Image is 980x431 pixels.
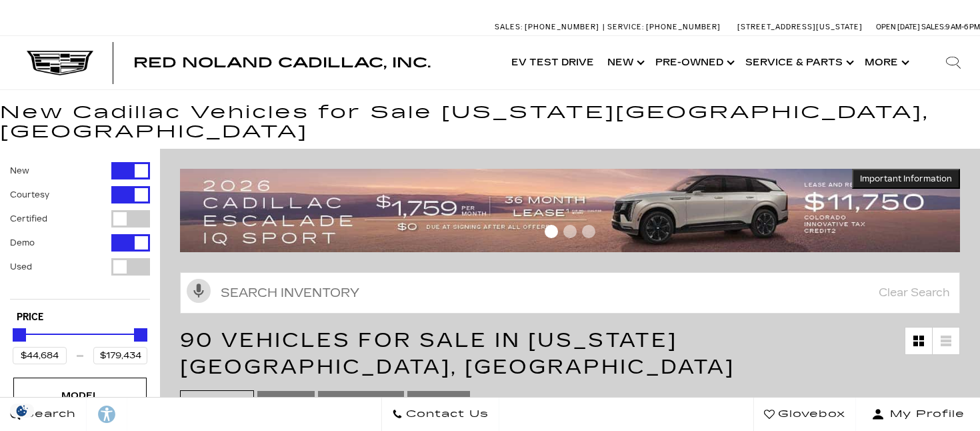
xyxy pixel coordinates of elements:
[13,328,26,342] div: Minimum Price
[10,236,35,250] label: Demo
[601,36,649,89] a: New
[607,23,644,31] span: Service:
[133,55,431,71] span: Red Noland Cadillac, Inc.
[649,36,739,89] a: Pre-Owned
[739,36,858,89] a: Service & Parts
[775,405,845,424] span: Glovebox
[753,398,856,431] a: Glovebox
[267,394,291,411] span: New
[180,272,960,314] input: Search Inventory
[876,23,920,31] span: Open [DATE]
[525,23,599,31] span: [PHONE_NUMBER]
[563,225,577,238] span: Go to slide 2
[885,405,965,424] span: My Profile
[856,398,980,431] button: Open user profile menu
[17,312,143,324] h5: Price
[381,398,499,431] a: Contact Us
[27,51,93,76] img: Cadillac Dark Logo with Cadillac White Text
[10,212,47,226] label: Certified
[945,23,980,31] span: 9 AM-6 PM
[21,405,76,424] span: Search
[646,23,721,31] span: [PHONE_NUMBER]
[603,23,724,31] a: Service: [PHONE_NUMBER]
[852,169,960,189] button: Important Information
[495,23,523,31] span: Sales:
[737,23,863,31] a: [STREET_ADDRESS][US_STATE]
[495,23,603,31] a: Sales: [PHONE_NUMBER]
[858,36,913,89] button: More
[187,279,211,303] svg: Click to toggle on voice search
[180,169,960,252] img: 2509-September-FOM-Escalade-IQ-Lease9
[47,388,113,403] div: Model
[134,328,147,342] div: Maximum Price
[10,162,150,299] div: Filter by Vehicle Type
[133,56,431,69] a: Red Noland Cadillac, Inc.
[10,188,49,201] label: Courtesy
[921,23,945,31] span: Sales:
[13,347,67,364] input: Minimum
[7,404,37,418] img: Opt-Out Icon
[860,173,952,184] span: Important Information
[545,225,558,238] span: Go to slide 1
[10,164,29,177] label: New
[191,394,243,411] span: Clear All
[582,225,595,238] span: Go to slide 3
[13,378,147,414] div: ModelModel
[505,36,601,89] a: EV Test Drive
[13,324,147,364] div: Price
[417,394,446,411] span: Demo
[403,405,489,424] span: Contact Us
[180,328,735,379] span: 90 Vehicles for Sale in [US_STATE][GEOGRAPHIC_DATA], [GEOGRAPHIC_DATA]
[10,260,32,274] label: Used
[7,404,37,418] section: Click to Open Cookie Consent Modal
[328,394,380,411] span: Courtesy
[93,347,147,364] input: Maximum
